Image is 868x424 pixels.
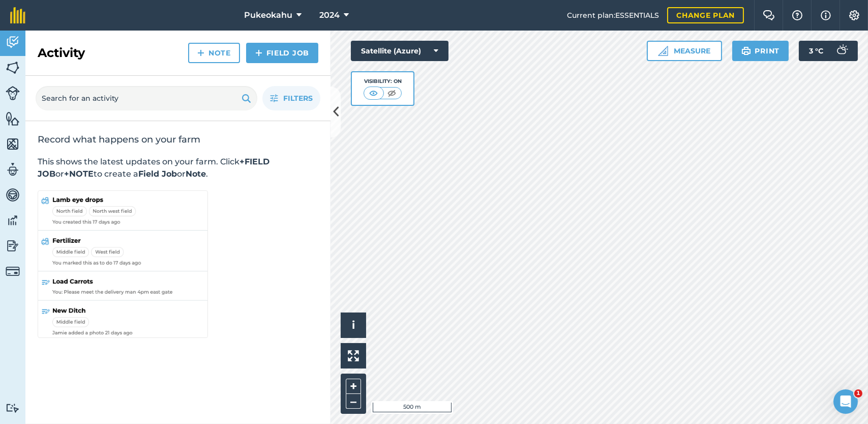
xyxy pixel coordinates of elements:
button: Filters [262,86,320,110]
strong: Field Job [138,169,177,179]
img: svg+xml;base64,PHN2ZyB4bWxucz0iaHR0cDovL3d3dy53My5vcmcvMjAwMC9zdmciIHdpZHRoPSI1NiIgaGVpZ2h0PSI2MC... [6,111,20,126]
img: svg+xml;base64,PHN2ZyB4bWxucz0iaHR0cDovL3d3dy53My5vcmcvMjAwMC9zdmciIHdpZHRoPSIxOSIgaGVpZ2h0PSIyNC... [242,92,251,104]
img: fieldmargin Logo [10,7,25,23]
img: svg+xml;base64,PHN2ZyB4bWxucz0iaHR0cDovL3d3dy53My5vcmcvMjAwMC9zdmciIHdpZHRoPSIxOSIgaGVpZ2h0PSIyNC... [741,45,751,57]
button: 3 °C [799,41,858,61]
button: Print [732,41,789,61]
span: Pukeokahu [244,9,292,21]
button: Satellite (Azure) [351,41,448,61]
img: svg+xml;base64,PD94bWwgdmVyc2lvbj0iMS4wIiBlbmNvZGluZz0idXRmLTgiPz4KPCEtLSBHZW5lcmF0b3I6IEFkb2JlIE... [831,41,852,61]
img: svg+xml;base64,PHN2ZyB4bWxucz0iaHR0cDovL3d3dy53My5vcmcvMjAwMC9zdmciIHdpZHRoPSI1MCIgaGVpZ2h0PSI0MC... [385,88,398,98]
button: + [346,379,361,394]
img: svg+xml;base64,PHN2ZyB4bWxucz0iaHR0cDovL3d3dy53My5vcmcvMjAwMC9zdmciIHdpZHRoPSIxNCIgaGVpZ2h0PSIyNC... [255,47,262,59]
img: svg+xml;base64,PHN2ZyB4bWxucz0iaHR0cDovL3d3dy53My5vcmcvMjAwMC9zdmciIHdpZHRoPSI1NiIgaGVpZ2h0PSI2MC... [6,60,20,75]
img: svg+xml;base64,PD94bWwgdmVyc2lvbj0iMS4wIiBlbmNvZGluZz0idXRmLTgiPz4KPCEtLSBHZW5lcmF0b3I6IEFkb2JlIE... [6,238,20,253]
strong: +NOTE [64,169,94,179]
img: svg+xml;base64,PD94bWwgdmVyc2lvbj0iMS4wIiBlbmNvZGluZz0idXRmLTgiPz4KPCEtLSBHZW5lcmF0b3I6IEFkb2JlIE... [6,213,20,228]
a: Change plan [667,7,744,23]
img: svg+xml;base64,PD94bWwgdmVyc2lvbj0iMS4wIiBlbmNvZGluZz0idXRmLTgiPz4KPCEtLSBHZW5lcmF0b3I6IEFkb2JlIE... [6,86,20,100]
img: svg+xml;base64,PD94bWwgdmVyc2lvbj0iMS4wIiBlbmNvZGluZz0idXRmLTgiPz4KPCEtLSBHZW5lcmF0b3I6IEFkb2JlIE... [6,162,20,177]
input: Search for an activity [36,86,257,110]
button: Measure [647,41,722,61]
span: 2024 [319,9,340,21]
img: Two speech bubbles overlapping with the left bubble in the forefront [763,10,775,20]
a: Field Job [246,43,318,63]
span: i [352,319,355,331]
img: svg+xml;base64,PHN2ZyB4bWxucz0iaHR0cDovL3d3dy53My5vcmcvMjAwMC9zdmciIHdpZHRoPSI1NiIgaGVpZ2h0PSI2MC... [6,136,20,152]
a: Note [188,43,240,63]
img: svg+xml;base64,PD94bWwgdmVyc2lvbj0iMS4wIiBlbmNvZGluZz0idXRmLTgiPz4KPCEtLSBHZW5lcmF0b3I6IEFkb2JlIE... [6,403,20,413]
button: i [341,313,366,338]
strong: Note [186,169,206,179]
span: Filters [283,93,313,104]
span: 3 ° C [809,41,823,61]
iframe: Intercom live chat [833,389,858,414]
span: 1 [854,389,862,398]
div: Visibility: On [364,77,402,86]
img: Ruler icon [658,46,668,56]
button: – [346,394,361,409]
h2: Activity [38,45,85,61]
img: svg+xml;base64,PD94bWwgdmVyc2lvbj0iMS4wIiBlbmNvZGluZz0idXRmLTgiPz4KPCEtLSBHZW5lcmF0b3I6IEFkb2JlIE... [6,187,20,203]
img: A question mark icon [791,10,803,20]
h2: Record what happens on your farm [38,133,318,146]
img: svg+xml;base64,PD94bWwgdmVyc2lvbj0iMS4wIiBlbmNvZGluZz0idXRmLTgiPz4KPCEtLSBHZW5lcmF0b3I6IEFkb2JlIE... [6,35,20,50]
img: A cog icon [848,10,860,20]
img: svg+xml;base64,PHN2ZyB4bWxucz0iaHR0cDovL3d3dy53My5vcmcvMjAwMC9zdmciIHdpZHRoPSIxNCIgaGVpZ2h0PSIyNC... [197,47,204,59]
img: svg+xml;base64,PHN2ZyB4bWxucz0iaHR0cDovL3d3dy53My5vcmcvMjAwMC9zdmciIHdpZHRoPSIxNyIgaGVpZ2h0PSIxNy... [821,9,831,21]
img: svg+xml;base64,PHN2ZyB4bWxucz0iaHR0cDovL3d3dy53My5vcmcvMjAwMC9zdmciIHdpZHRoPSI1MCIgaGVpZ2h0PSI0MC... [367,88,380,98]
p: This shows the latest updates on your farm. Click or to create a or . [38,156,318,180]
img: Four arrows, one pointing top left, one top right, one bottom right and the last bottom left [348,350,359,361]
img: svg+xml;base64,PD94bWwgdmVyc2lvbj0iMS4wIiBlbmNvZGluZz0idXRmLTgiPz4KPCEtLSBHZW5lcmF0b3I6IEFkb2JlIE... [6,264,20,278]
span: Current plan : ESSENTIALS [567,10,659,21]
